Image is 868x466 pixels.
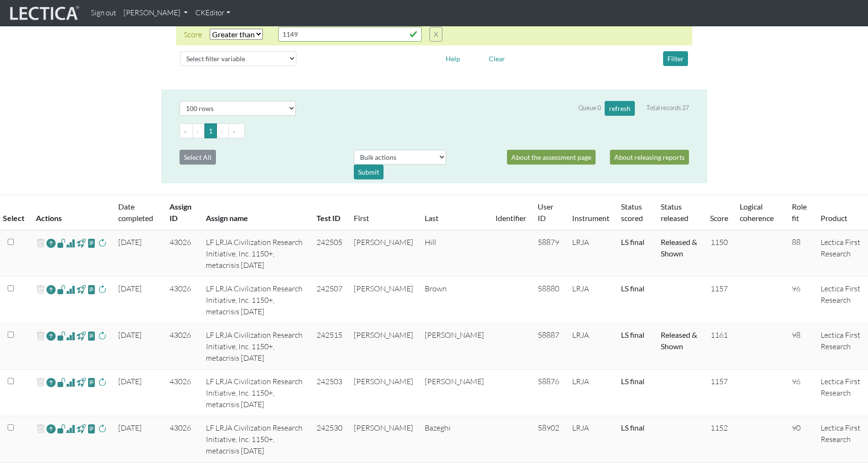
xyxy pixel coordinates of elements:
a: Date completed [118,202,153,222]
span: view [77,284,86,295]
a: Instrument [572,213,609,222]
span: view [57,284,66,295]
span: Analyst score [66,377,75,388]
td: Lectica First Research [815,230,868,277]
a: Identifier [496,213,526,222]
span: delete [36,376,45,389]
a: Completed = assessment has been completed; CS scored = assessment has been CLAS scored; LS scored... [621,284,644,293]
td: 43026 [164,277,200,323]
span: rescore [98,237,107,249]
button: refresh [605,101,635,116]
td: LF LRJA Civilization Research Initiative, Inc. 1150+, metacrisis [DATE] [200,416,311,463]
td: [DATE] [113,277,164,323]
a: Completed = assessment has been completed; CS scored = assessment has been CLAS scored; LS scored... [621,377,644,386]
td: LRJA [566,277,615,323]
td: LF LRJA Civilization Research Initiative, Inc. 1150+, metacrisis [DATE] [200,370,311,416]
button: Filter [663,51,688,66]
span: 1157 [710,284,728,293]
span: 98 [792,330,800,340]
span: view [57,330,66,341]
a: Sign out [87,4,120,22]
td: 43026 [164,323,200,370]
td: 58880 [532,277,566,323]
span: Analyst score [66,284,75,295]
a: Reopen [46,236,56,250]
td: 43026 [164,370,200,416]
a: Reopen [46,422,56,436]
span: 1150 [710,237,728,247]
td: [DATE] [113,416,164,463]
span: view [77,377,86,388]
a: Completed = assessment has been completed; CS scored = assessment has been CLAS scored; LS scored... [621,423,644,432]
td: 242505 [311,230,348,277]
span: view [77,237,86,248]
th: Assign name [200,195,311,231]
span: 96 [792,377,800,386]
td: Lectica First Research [815,370,868,416]
a: Basic released = basic report without a score has been released, Score(s) released = for Lectica ... [661,330,697,351]
a: Reopen [46,329,56,343]
td: LRJA [566,416,615,463]
a: Status released [661,202,688,222]
span: Analyst score [66,423,75,434]
span: rescore [98,330,107,342]
button: Clear [485,51,509,66]
td: 242503 [311,370,348,416]
span: delete [36,329,45,343]
td: Lectica First Research [815,277,868,323]
button: Help [441,51,464,66]
a: About releasing reports [610,150,689,165]
td: LF LRJA Civilization Research Initiative, Inc. 1150+, metacrisis [DATE] [200,277,311,323]
a: Product [821,213,847,222]
button: X [429,27,442,42]
span: view [77,423,86,434]
a: Basic released = basic report without a score has been released, Score(s) released = for Lectica ... [661,237,697,258]
span: 1157 [710,377,728,386]
div: Queue 0 Total records 27 [578,101,689,116]
a: CKEditor [192,4,234,22]
span: delete [36,236,45,250]
td: 58879 [532,230,566,277]
span: view [57,237,66,248]
td: 58887 [532,323,566,370]
a: [PERSON_NAME] [120,4,192,22]
span: view [87,377,96,388]
span: view [87,330,96,341]
span: delete [36,422,45,436]
td: LRJA [566,370,615,416]
td: LF LRJA Civilization Research Initiative, Inc. 1150+, metacrisis [DATE] [200,323,311,370]
td: [PERSON_NAME] [348,323,419,370]
span: view [87,284,96,295]
td: 58902 [532,416,566,463]
td: LRJA [566,230,615,277]
span: 88 [792,237,800,247]
td: LRJA [566,323,615,370]
td: Lectica First Research [815,323,868,370]
a: Completed = assessment has been completed; CS scored = assessment has been CLAS scored; LS scored... [621,330,644,339]
a: Logical coherence [740,202,774,222]
a: User ID [538,202,553,222]
td: 242507 [311,277,348,323]
td: [DATE] [113,323,164,370]
div: Submit [354,165,383,179]
span: Analyst score [66,330,75,342]
td: 58876 [532,370,566,416]
span: Analyst score [66,237,75,249]
a: About the assessment page [507,150,596,165]
td: [PERSON_NAME] [348,277,419,323]
a: Reopen [46,376,56,389]
td: Hill [419,230,490,277]
span: 1161 [710,330,728,340]
span: view [87,237,96,248]
td: [PERSON_NAME] [419,370,490,416]
a: Status scored [621,202,643,222]
ul: Pagination [180,123,689,138]
img: lecticalive [8,4,79,22]
td: [DATE] [113,230,164,277]
span: delete [36,283,45,297]
span: rescore [98,284,107,295]
span: view [57,377,66,388]
td: 242530 [311,416,348,463]
button: Go to page 1 [204,123,217,138]
span: view [77,330,86,341]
